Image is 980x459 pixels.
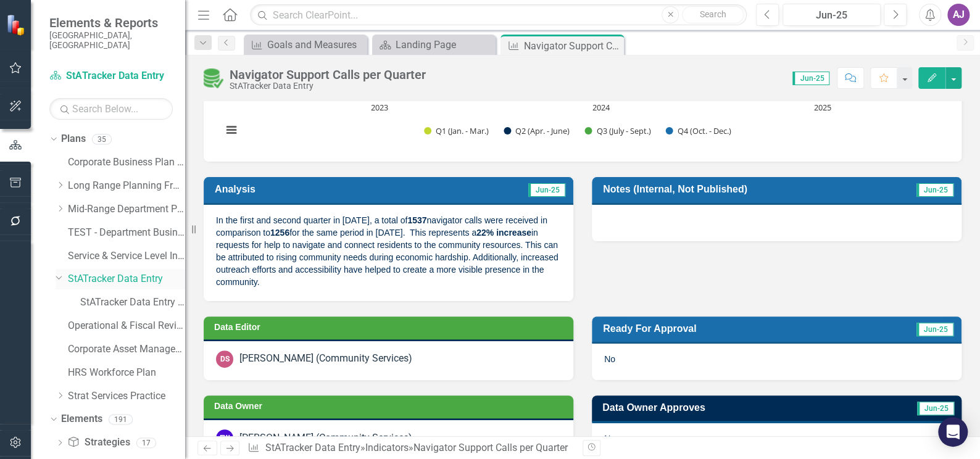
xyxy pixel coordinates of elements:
div: DS [216,350,233,368]
a: Strategies [67,436,130,450]
a: Strat Services Practice [68,389,185,403]
text: 2023 [371,102,388,113]
div: StATracker Data Entry [230,81,426,91]
div: 191 [109,414,133,424]
span: Elements & Reports [49,15,173,30]
div: Navigator Support Calls per Quarter [524,38,621,54]
div: » » [247,441,573,455]
span: No [604,354,615,364]
span: Search [700,9,726,19]
h3: Notes (Internal, Not Published) [603,183,881,195]
h3: Analysis [215,183,396,195]
span: No [604,434,615,444]
strong: 1256 [270,228,289,238]
small: [GEOGRAPHIC_DATA], [GEOGRAPHIC_DATA] [49,30,173,51]
a: StATracker Data Entry (Old Clearpoint Links) [80,296,185,310]
div: [PERSON_NAME] (Community Services) [239,431,412,445]
h3: Ready For Approval [603,323,852,334]
a: TEST - Department Business Plan [68,226,185,240]
a: Long Range Planning Framework [68,179,185,193]
div: EW [216,429,233,447]
strong: 22% increase [476,228,531,238]
a: Operational & Fiscal Review [68,319,185,333]
a: Corporate Asset Management Plan [68,342,185,357]
h3: Data Owner [214,402,567,411]
h3: Data Owner Approves [602,402,860,413]
span: Jun-25 [916,323,953,336]
a: Mid-Range Department Plans [68,202,185,217]
span: Jun-25 [916,183,953,197]
a: StATracker Data Entry [68,272,185,286]
div: Goals and Measures [267,37,364,52]
a: Elements [61,412,102,426]
a: Service & Service Level Inventory [68,249,185,263]
input: Search Below... [49,98,173,120]
button: Show Q1 (Jan. - Mar.) [424,125,490,136]
a: StATracker Data Entry [49,69,173,83]
div: 17 [136,437,156,448]
text: 2025 [814,102,831,113]
button: Show Q4 (Oct. - Dec.) [665,125,732,136]
a: Goals and Measures [247,37,364,52]
img: ClearPoint Strategy [6,14,28,36]
button: Search [682,6,744,23]
button: AJ [947,4,970,26]
button: Show Q3 (July - Sept.) [584,125,652,136]
button: Show Q2 (Apr. - June) [504,125,571,136]
a: Plans [61,132,86,146]
text: 2024 [592,102,610,113]
div: Landing Page [396,37,492,52]
div: Navigator Support Calls per Quarter [413,442,568,453]
strong: 1537 [407,215,426,225]
p: In the first and second quarter in [DATE], a total of navigator calls were received in comparison... [216,214,561,288]
div: 35 [92,134,112,144]
input: Search ClearPoint... [250,4,747,26]
a: HRS Workforce Plan [68,366,185,380]
div: Navigator Support Calls per Quarter [230,68,426,81]
div: [PERSON_NAME] (Community Services) [239,352,412,366]
button: View chart menu, Chart [222,121,239,138]
span: Jun-25 [528,183,565,197]
button: Jun-25 [783,4,881,26]
h3: Data Editor [214,323,567,332]
img: Data Entered [204,68,223,88]
div: Open Intercom Messenger [938,417,968,447]
a: StATracker Data Entry [265,442,360,453]
div: Jun-25 [787,8,876,23]
span: Jun-25 [792,72,829,85]
a: Landing Page [375,37,492,52]
a: Indicators [365,442,409,453]
a: Corporate Business Plan ([DATE]-[DATE]) [68,155,185,170]
span: Jun-25 [917,402,954,415]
